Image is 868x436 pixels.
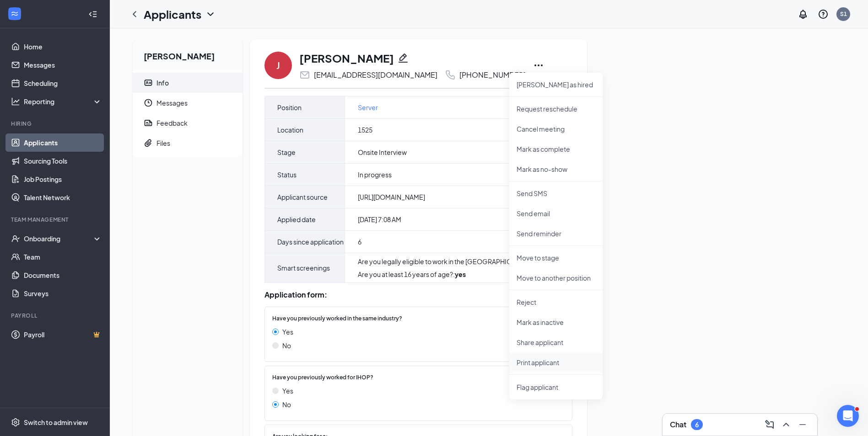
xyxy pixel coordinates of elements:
svg: Phone [445,69,456,80]
svg: Paperclip [144,138,153,148]
a: PaperclipFiles [133,133,243,153]
div: Are you at least 16 years of age? : [358,270,548,279]
svg: Pencil [398,53,409,64]
button: ChevronUp [779,417,793,432]
p: Request reschedule [517,104,595,113]
div: Application form: [264,290,572,299]
a: Messages [24,56,102,74]
svg: Email [299,69,310,80]
span: 6 [358,237,361,246]
svg: Notifications [798,9,809,20]
a: Talent Network [24,188,102,207]
span: Have you previously worked in the same industry? [272,314,402,323]
svg: WorkstreamLogo [10,9,19,18]
p: Mark as no-show [517,165,595,174]
h1: Applicants [144,6,201,22]
iframe: Intercom live chat [837,405,859,427]
div: Feedback [156,118,188,128]
span: [URL][DOMAIN_NAME] [358,192,425,202]
svg: Minimize [797,419,808,430]
div: Switch to admin view [24,418,88,427]
div: J [276,59,280,72]
span: Flag applicant [517,382,595,392]
div: Info [156,78,169,87]
div: Team Management [11,216,100,223]
a: Server [358,102,378,112]
div: Onboarding [24,234,94,243]
svg: Analysis [11,97,20,106]
span: Messages [156,93,235,113]
p: Cancel meeting [517,124,595,133]
span: No [282,340,291,351]
div: S1 [840,10,847,18]
a: Documents [24,266,102,284]
div: [PHONE_NUMBER] [459,70,526,80]
span: Onsite Interview [358,148,407,157]
p: Print applicant [517,358,595,367]
svg: ChevronLeft [129,9,140,20]
button: ComposeMessage [762,417,777,432]
span: Applied date [277,214,316,225]
svg: ChevronUp [781,419,792,430]
svg: UserCheck [11,234,20,243]
a: ContactCardInfo [133,73,243,93]
div: [EMAIL_ADDRESS][DOMAIN_NAME] [314,70,437,80]
svg: QuestionInfo [818,9,829,20]
button: Minimize [795,417,810,432]
span: Applicant source [277,191,328,202]
p: Mark as complete [517,144,595,154]
span: Days since application [277,236,344,247]
span: 1525 [358,125,372,134]
p: Mark as inactive [517,318,595,327]
h1: [PERSON_NAME] [299,50,394,66]
a: Team [24,248,102,266]
a: Job Postings [24,170,102,188]
div: Files [156,138,170,148]
span: Location [277,124,303,135]
span: Position [277,102,302,113]
p: Send reminder [517,229,595,238]
span: Stage [277,147,296,158]
div: Are you legally eligible to work in the [GEOGRAPHIC_DATA]? : [358,257,548,266]
svg: ContactCard [144,78,153,87]
span: [DATE] 7:08 AM [358,215,401,224]
div: Reporting [24,97,102,106]
p: Send email [517,209,595,218]
span: Have you previously worked for IHOP? [272,373,373,382]
svg: Report [144,118,153,128]
a: PayrollCrown [24,325,102,344]
svg: Settings [11,418,20,427]
p: Reject [517,298,595,307]
p: Send SMS [517,189,595,198]
h3: Chat [670,420,686,430]
p: Move to stage [517,253,595,262]
span: Status [277,169,297,180]
span: Yes [282,386,293,396]
span: Yes [282,327,293,337]
a: ReportFeedback [133,113,243,133]
span: No [282,399,291,409]
a: ClockMessages [133,93,243,113]
div: 6 [695,421,699,429]
strong: yes [455,270,466,278]
a: Sourcing Tools [24,152,102,170]
p: Move to another position [517,273,595,282]
h2: [PERSON_NAME] [133,39,243,69]
span: In progress [358,170,392,179]
span: Smart screenings [277,262,330,273]
a: Scheduling [24,74,102,92]
a: Surveys [24,284,102,303]
svg: Clock [144,98,153,107]
p: [PERSON_NAME] as hired [517,80,595,89]
svg: ComposeMessage [764,419,775,430]
p: Share applicant [517,338,595,347]
svg: Ellipses [533,60,544,71]
svg: ChevronDown [205,9,216,20]
a: Applicants [24,133,102,152]
svg: Collapse [88,10,97,19]
div: Hiring [11,120,100,128]
div: Payroll [11,312,100,319]
a: Home [24,37,102,56]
